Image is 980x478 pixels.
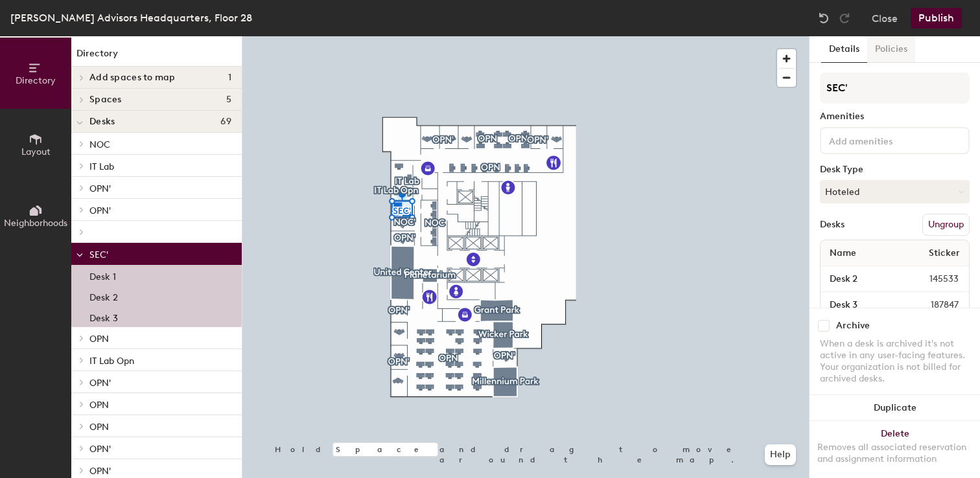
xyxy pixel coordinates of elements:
[820,338,970,385] div: When a desk is archived it's not active in any user-facing features. Your organization is not bil...
[89,183,111,194] span: OPN'
[820,111,970,122] div: Amenities
[765,444,796,465] button: Help
[89,444,111,455] span: OPN'
[820,220,845,230] div: Desks
[89,267,116,282] p: Desk 1
[89,95,122,105] span: Spaces
[922,242,966,265] span: Sticker
[226,95,231,105] span: 5
[89,288,118,303] p: Desk 2
[4,218,67,229] span: Neighborhoods
[872,8,898,28] button: Close
[821,36,867,63] button: Details
[89,205,111,216] span: OPN'
[220,117,231,127] span: 69
[911,8,962,28] button: Publish
[89,117,115,127] span: Desks
[826,132,943,148] input: Add amenities
[823,270,898,288] input: Unnamed desk
[817,12,830,25] img: Undo
[10,10,252,26] div: [PERSON_NAME] Advisors Headquarters, Floor 28
[89,73,176,83] span: Add spaces to map
[810,395,980,421] button: Duplicate
[838,12,851,25] img: Redo
[89,422,109,433] span: OPN
[817,442,972,465] div: Removes all associated reservation and assignment information
[810,421,980,478] button: DeleteRemoves all associated reservation and assignment information
[867,36,915,63] button: Policies
[71,47,242,67] h1: Directory
[922,214,970,236] button: Ungroup
[900,298,966,312] span: 187847
[836,321,870,331] div: Archive
[823,242,863,265] span: Name
[89,466,111,477] span: OPN'
[89,378,111,389] span: OPN'
[89,356,134,367] span: IT Lab Opn
[89,161,114,172] span: IT Lab
[823,296,900,314] input: Unnamed desk
[228,73,231,83] span: 1
[89,309,118,324] p: Desk 3
[89,139,110,150] span: NOC
[89,249,108,260] span: SEC'
[820,180,970,203] button: Hoteled
[21,146,51,157] span: Layout
[898,272,966,286] span: 145533
[89,334,109,345] span: OPN
[820,165,970,175] div: Desk Type
[16,75,56,86] span: Directory
[89,400,109,411] span: OPN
